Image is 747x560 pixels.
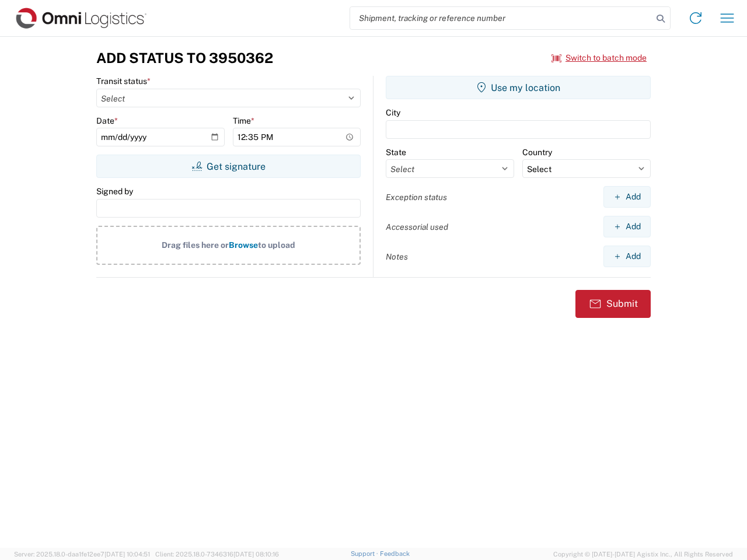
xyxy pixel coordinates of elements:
[386,147,406,157] label: State
[96,186,133,197] label: Signed by
[233,116,254,126] label: Time
[14,551,150,558] span: Server: 2025.18.0-daa1fe12ee7
[258,240,295,250] span: to upload
[386,76,651,99] button: Use my location
[155,551,279,558] span: Client: 2025.18.0-7346316
[603,216,651,237] button: Add
[551,48,647,68] button: Switch to batch mode
[386,222,448,232] label: Accessorial used
[575,290,651,318] button: Submit
[351,550,380,557] a: Support
[380,550,410,557] a: Feedback
[522,147,552,157] label: Country
[386,251,408,262] label: Notes
[603,186,651,208] button: Add
[104,551,150,558] span: [DATE] 10:04:51
[233,551,279,558] span: [DATE] 08:10:16
[96,155,361,178] button: Get signature
[96,116,118,126] label: Date
[229,240,258,250] span: Browse
[553,549,733,559] span: Copyright © [DATE]-[DATE] Agistix Inc., All Rights Reserved
[96,76,151,86] label: Transit status
[603,246,651,267] button: Add
[386,107,400,118] label: City
[350,7,652,29] input: Shipment, tracking or reference number
[162,240,229,250] span: Drag files here or
[96,50,273,66] h3: Add Status to 3950362
[386,192,447,202] label: Exception status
